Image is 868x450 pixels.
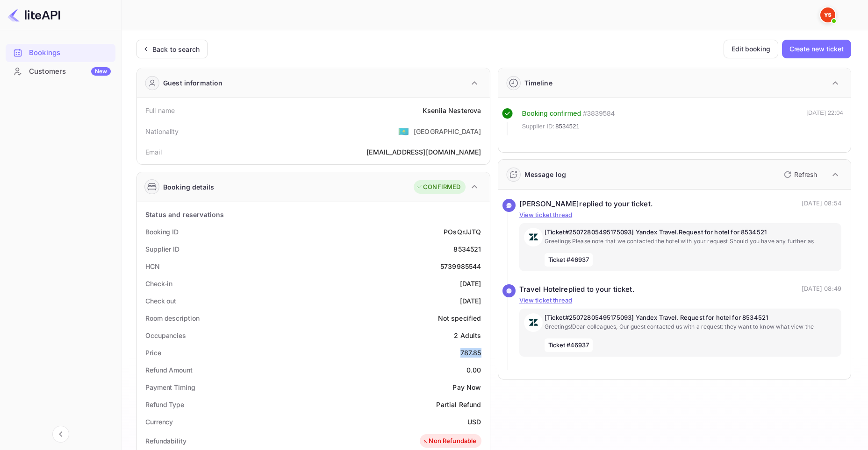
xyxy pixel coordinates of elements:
button: Refresh [778,167,821,182]
p: [Ticket#25072805495175093] Yandex Travel. Request for hotel for 8534521 [545,313,837,323]
ya-tr-span: Currency [145,418,173,426]
ya-tr-span: USD [467,418,481,426]
ya-tr-span: Booking details [163,182,214,192]
ya-tr-span: Pay Now [452,383,481,391]
ya-tr-span: Greetings Please note that we contacted the hotel with your request Should you have any further as [545,238,814,245]
ya-tr-span: Timeline [524,79,552,87]
ya-tr-span: Email [145,148,162,156]
ya-tr-span: Customers [29,66,66,77]
ya-tr-span: [DATE] 22:04 [806,109,843,116]
div: [DATE] [460,296,481,306]
ya-tr-span: Supplier ID [145,245,179,253]
ya-tr-span: Guest information [163,78,223,88]
ya-tr-span: Create new ticket [789,43,844,55]
div: [DATE] [460,279,481,288]
ya-tr-span: Refund Type [145,401,184,408]
ya-tr-span: 2 [454,331,458,339]
ya-tr-span: Non Refundable [429,436,476,446]
ya-tr-span: Not specified [438,314,481,322]
p: View ticket thread [519,296,842,305]
a: Bookings [6,44,115,61]
ya-tr-span: CONFIRMED [423,183,460,192]
ya-tr-span: Status and reservations [145,211,224,218]
ya-tr-span: Payment Timing [145,383,195,391]
button: Create new ticket [782,40,851,58]
ya-tr-span: 🇰🇿 [398,126,409,136]
button: Edit booking [724,40,778,58]
ya-tr-span: [DATE] 08:49 [802,285,841,292]
ya-tr-span: Supplier ID: [522,123,555,130]
ya-tr-span: Full name [145,106,175,114]
ya-tr-span: Back to search [152,45,200,53]
ya-tr-span: Occupancies [145,331,186,339]
ya-tr-span: Edit booking [732,43,770,55]
ya-tr-span: Booking ID [145,228,179,236]
div: 8534521 [453,244,481,254]
ya-tr-span: Price [145,349,161,357]
ya-tr-span: [PERSON_NAME] [519,199,580,210]
ya-tr-span: Dear colleagues, Our guest contacted us with a request: they want to know what view the [572,323,814,330]
ya-tr-span: Message log [524,170,567,178]
ya-tr-span: confirmed [550,109,581,117]
ya-tr-span: Travel Hotel [519,284,561,295]
div: 5739985544 [440,261,481,271]
span: Ticket #46937 [545,338,593,352]
ya-tr-span: Greetings! [545,323,573,330]
ya-tr-span: [DATE] 08:54 [802,199,841,207]
ya-tr-span: HCN [145,262,160,270]
ya-tr-span: replied to your ticket. [561,284,634,295]
ya-tr-span: [GEOGRAPHIC_DATA] [414,127,481,135]
ya-tr-span: Refund Amount [145,366,193,374]
span: United States [398,123,409,140]
ya-tr-span: New [95,68,107,75]
ya-tr-span: Adults [460,331,481,339]
div: 787.85 [460,348,481,358]
ya-tr-span: Request for hotel for 8534521 [679,228,767,236]
ya-tr-span: Room description [145,314,199,322]
img: AwvSTEc2VUhQAAAAAElFTkSuQmCC [524,228,543,246]
div: Bookings [6,44,115,62]
ya-tr-span: Refundability [145,437,187,445]
ya-tr-span: Ticket #46937 [548,256,589,263]
div: # 3839584 [583,108,615,119]
ya-tr-span: Nesterova [448,106,481,114]
ya-tr-span: [Ticket#25072805495175093] Yandex Travel. [545,228,679,236]
ya-tr-span: 8534521 [555,123,580,130]
ya-tr-span: Bookings [29,48,60,58]
img: LiteAPI logo [7,7,60,22]
ya-tr-span: View ticket thread [519,211,573,218]
div: CustomersNew [6,63,115,81]
img: AwvSTEc2VUhQAAAAAElFTkSuQmCC [524,313,543,332]
ya-tr-span: [EMAIL_ADDRESS][DOMAIN_NAME] [366,148,481,156]
ya-tr-span: POsQrJJTQ [444,228,481,236]
ya-tr-span: Refresh [794,170,817,178]
a: CustomersNew [6,63,115,80]
img: Yandex Support [820,7,835,22]
ya-tr-span: Check out [145,297,176,305]
ya-tr-span: Partial Refund [436,401,481,408]
ya-tr-span: replied to your ticket. [579,199,653,210]
ya-tr-span: Check-in [145,280,172,288]
ya-tr-span: Kseniia [423,106,446,114]
button: Collapse navigation [52,426,69,443]
ya-tr-span: Nationality [145,127,179,135]
div: 0.00 [466,365,481,375]
ya-tr-span: Booking [522,109,548,117]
